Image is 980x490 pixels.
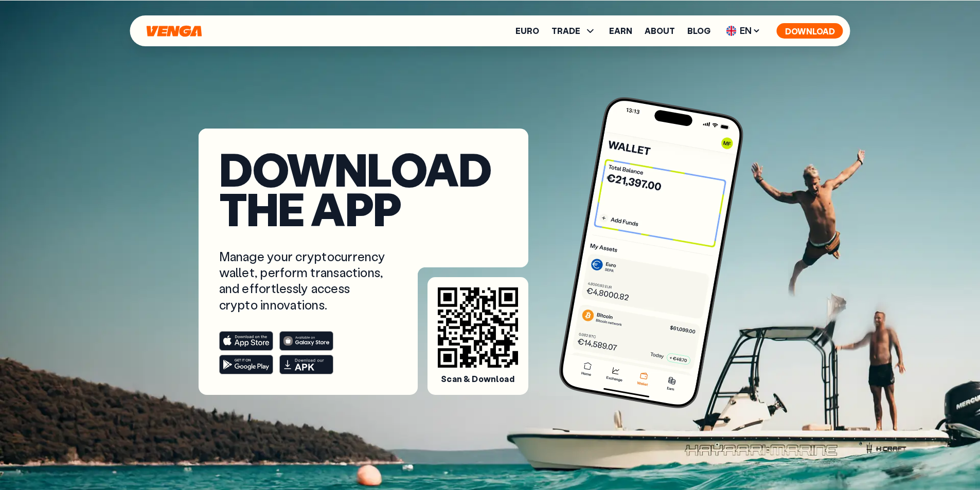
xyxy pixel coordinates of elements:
a: Earn [609,27,632,35]
a: About [645,27,675,35]
h1: Download the app [219,149,508,228]
img: flag-uk [726,26,737,36]
a: Euro [515,27,539,35]
a: Blog [687,27,710,35]
svg: Home [146,25,203,37]
span: TRADE [551,25,597,37]
span: Scan & Download [441,374,514,385]
span: TRADE [551,27,580,35]
span: EN [723,23,764,39]
img: phone [556,94,747,412]
p: Manage your cryptocurrency wallet, perform transactions, and effortlessly access crypto innovations. [219,248,388,313]
button: Download [777,23,843,39]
